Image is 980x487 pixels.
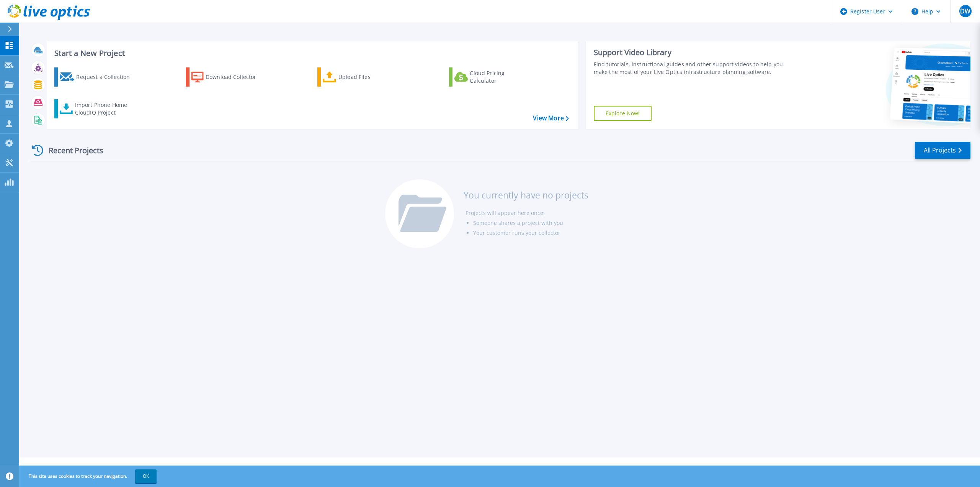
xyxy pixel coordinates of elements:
[54,67,140,87] a: Request a Collection
[533,115,568,122] a: View More
[594,106,652,121] a: Explore Now!
[473,218,588,228] li: Someone shares a project with you
[338,69,400,85] div: Upload Files
[21,469,157,483] span: This site uses cookies to track your navigation.
[29,141,114,160] div: Recent Projects
[594,61,792,76] div: Find tutorials, instructional guides and other support videos to help you make the most of your L...
[317,67,403,87] a: Upload Files
[915,142,970,159] a: All Projects
[76,69,137,85] div: Request a Collection
[186,67,271,87] a: Download Collector
[206,69,267,85] div: Download Collector
[449,67,534,87] a: Cloud Pricing Calculator
[465,208,588,218] li: Projects will appear here once:
[75,101,135,116] div: Import Phone Home CloudIQ Project
[473,228,588,238] li: Your customer runs your collector
[54,49,568,57] h3: Start a New Project
[470,69,531,85] div: Cloud Pricing Calculator
[135,469,157,483] button: OK
[594,48,792,57] div: Support Video Library
[960,8,970,14] span: DW
[464,191,588,199] h3: You currently have no projects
